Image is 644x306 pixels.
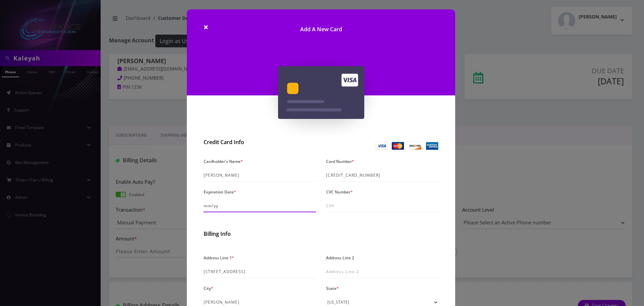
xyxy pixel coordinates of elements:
input: mm/yy [204,200,316,212]
label: Cardholder's Name [204,157,243,166]
label: City [204,283,213,293]
h1: Add A New Card [187,9,455,43]
input: Address Line 2 [326,265,438,278]
input: Please Enter Cardholder’s Name [204,169,316,182]
input: CVV [326,200,438,212]
h2: Billing Info [204,231,438,237]
label: CVC Number [326,187,353,197]
h2: Credit Card Info [204,139,316,145]
span: × [204,21,208,32]
img: Credit Card Info [375,142,438,150]
img: Add A New Card [278,66,364,119]
label: Address Line 1 [204,253,234,263]
button: Close [204,23,208,31]
label: Address Line 2 [326,253,354,263]
label: Expiration Date [204,187,236,197]
input: Address Line 1 [204,265,316,278]
label: Card Number [326,157,354,166]
input: Please Enter Card New Number [326,169,438,182]
label: State [326,283,339,293]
